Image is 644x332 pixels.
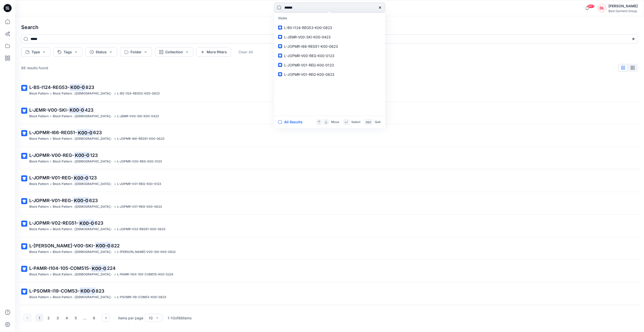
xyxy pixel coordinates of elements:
a: L-JOPMR-V00-REG-K00-0123 [275,51,384,60]
p: Block Pattern [29,272,49,277]
mark: K00-0 [74,152,90,159]
span: L-PSOMR-I19-COM53- [29,288,79,294]
a: L-JOPMR-V01-REG-K00-0123Block Pattern>Block Pattern（[DEMOGRAPHIC_DATA]）>L-JOPMR-V01-REG-K00-0123 [18,171,641,190]
a: L-JOPMR-I66-REG51-K00-0623 [275,42,384,51]
span: L-JOPMR-V01-REG- [29,175,73,180]
mark: K00-0 [73,197,89,204]
p: L-JOPMR-V00-REG-K00-0123 [117,159,162,164]
p: Move [331,120,339,125]
a: L-JOPMR-V01-REG-K00-0123 [275,60,384,70]
div: [PERSON_NAME] [608,3,638,9]
span: L-JOPMR-V01-REG- [29,198,73,203]
p: > [114,249,116,255]
span: L-PAMR-I104-105-COM515- [29,266,91,271]
span: 123 [89,175,97,180]
p: Block Pattern（Ladies） [53,181,113,187]
button: 3 [53,314,62,322]
span: L-JOPMR-V00-REG-K00-0123 [284,54,334,58]
p: Block Pattern [29,181,49,187]
button: 4 [63,314,71,322]
a: L-PAMR-I104-105-COM515-K00-0224Block Pattern>Block Pattern（[DEMOGRAPHIC_DATA]）>L-PAMR-I104-105-CO... [18,262,641,280]
a: L-JOPMR-V01-REG-K00-0623 [275,70,384,79]
mark: K00-0 [79,287,96,294]
mark: K00-0 [69,106,85,113]
span: L-JOPMR-I66-REG51-K00-0623 [284,44,338,49]
span: L-JEMR-V00-SKI- [29,107,69,113]
p: Block Pattern [29,159,49,164]
p: Block Pattern（Ladies） [53,295,113,300]
span: 99+ [587,4,595,8]
p: > [50,249,52,255]
p: Block Pattern（Ladies） [53,272,113,277]
p: L-BS-I124-REG53-K00-0823 [117,91,160,96]
p: Block Pattern（Ladies） [53,159,113,164]
p: L-JOPMR-V01-REG-K00-0623 [117,204,162,209]
mark: K00-0 [95,242,111,249]
p: L-JEMR-V00-SKI-K00-0423 [117,114,159,119]
p: 86 results found [21,65,48,70]
p: > [114,159,116,164]
a: L-BS-I124-REG53-K00-0823 [275,23,384,32]
p: Block Pattern [29,204,49,209]
mark: K00-0 [91,265,107,272]
p: > [114,272,116,277]
p: L-JOPMR-V02-REG51-K00-0623 [117,227,166,232]
p: > [50,272,52,277]
button: 1 [35,314,43,322]
p: Block Pattern [29,136,49,141]
p: Select [351,120,360,125]
p: L-JOPMR-I66-REG51-K00-0623 [117,136,165,141]
span: 822 [111,243,120,248]
span: L-JOPMR-V02-REG51- [29,220,78,226]
a: L-JOPMR-V00-REG-K00-0123Block Pattern>Block Pattern（[DEMOGRAPHIC_DATA]）>L-JOPMR-V00-REG-K00-0123 [18,149,641,167]
p: Block Pattern [29,249,49,255]
p: > [114,227,116,232]
p: > [50,295,52,300]
mark: K00-0 [73,174,89,181]
button: All Results [278,119,306,125]
p: Block Pattern（Ladies） [53,91,113,96]
a: L-JOPMR-I66-REG51-K00-0623Block Pattern>Block Pattern（[DEMOGRAPHIC_DATA]）>L-JOPMR-I66-REG51-K00-0623 [18,126,641,145]
button: More filters [196,48,231,57]
p: > [50,159,52,164]
p: > [50,91,52,96]
p: 1 - 10 of 86 items [168,315,192,321]
p: Items per page [118,315,143,321]
a: L-[PERSON_NAME]-V00-SKI-K00-0822Block Pattern>Block Pattern（[DEMOGRAPHIC_DATA]）>L-[PERSON_NAME]-V... [18,239,641,258]
a: L-BS-I124-REG53-K00-0823Block Pattern>Block Pattern（[DEMOGRAPHIC_DATA]）>L-BS-I124-REG53-K00-0823 [18,81,641,99]
p: > [114,114,116,119]
p: Block Pattern [29,295,49,300]
p: Block Pattern（Ladies） [53,249,113,255]
span: 823 [86,85,94,90]
span: L-JOPMR-V00-REG- [29,153,74,158]
span: 224 [107,266,116,271]
div: Best Garment Group [608,9,638,13]
p: Block Pattern [29,227,49,232]
p: Block Pattern（Ladies） [53,227,113,232]
a: L-JOPMR-V01-REG-K00-0623Block Pattern>Block Pattern（[DEMOGRAPHIC_DATA]）>L-JOPMR-V01-REG-K00-0623 [18,194,641,212]
div: DL [597,4,606,13]
p: Styles [275,14,384,23]
p: > [50,136,52,141]
span: L-BS-I124-REG53-K00-0823 [284,26,332,30]
span: L-JOPMR-V01-REG-K00-0623 [284,72,334,77]
button: Type [21,48,50,57]
span: L-[PERSON_NAME]-V00-SKI- [29,243,95,248]
a: L-JEMR-V00-SKI-K00-0423Block Pattern>Block Pattern（[DEMOGRAPHIC_DATA]）>L-JEMR-V00-SKI-K00-0423 [18,104,641,122]
button: Collection [155,48,193,57]
span: L-JOPMR-I66-REG51- [29,130,77,135]
p: esc [366,120,371,125]
p: > [114,181,116,187]
div: ... [81,314,89,322]
p: Quit [375,120,381,125]
p: Block Pattern [29,91,49,96]
mark: K00-0 [78,220,95,227]
p: L-JOPMR-V01-REG-K00-0123 [117,181,161,187]
span: L-BS-I124-REG53- [29,85,69,90]
button: Status [85,48,117,57]
a: L-JOPMR-V02-REG51-K00-0623Block Pattern>Block Pattern（[DEMOGRAPHIC_DATA]）>L-JOPMR-V02-REG51-K00-0623 [18,217,641,235]
button: 2 [44,314,52,322]
p: L-LEHR-V00-SKI-K00-0822 [117,249,176,255]
span: 623 [95,220,103,226]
